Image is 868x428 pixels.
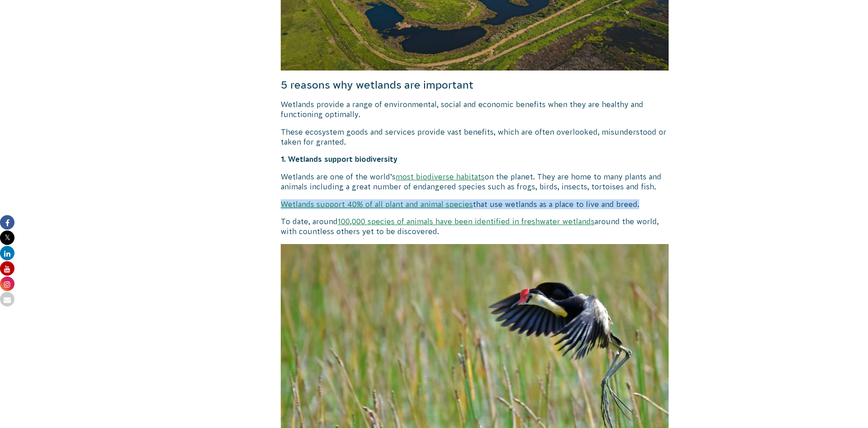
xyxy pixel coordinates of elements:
a: 100,000 species of animals have been identified in freshwater wetlands [338,217,594,226]
p: To date, around around the world, with countless others yet to be discovered. [281,216,669,237]
p: that use wetlands as a place to live and breed. [281,199,669,209]
p: Wetlands are one of the world’s on the planet. They are home to many plants and animals including... [281,172,669,192]
strong: 1. Wetlands support biodiversity [281,155,397,163]
a: most biodiverse habitats [396,173,485,181]
p: These ecosystem goods and services provide vast benefits, which are often overlooked, misundersto... [281,127,669,147]
a: Wetlands support 40% of all plant and animal species [281,200,473,208]
h4: 5 reasons why wetlands are important [281,78,669,92]
p: Wetlands provide a range of environmental, social and economic benefits when they are healthy and... [281,99,669,120]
